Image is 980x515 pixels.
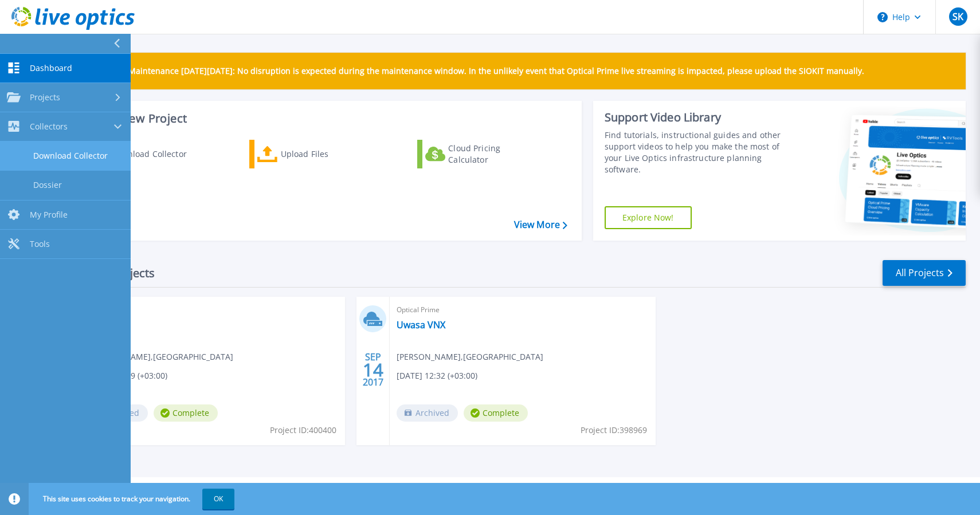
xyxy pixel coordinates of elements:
span: Project ID: 400400 [270,424,336,437]
span: Complete [154,404,218,422]
div: Upload Files [281,143,373,166]
a: Cloud Pricing Calculator [417,140,545,168]
div: Find tutorials, instructional guides and other support videos to help you make the most of your L... [605,129,793,175]
span: [DATE] 12:32 (+03:00) [397,369,477,382]
span: Archived [397,404,458,422]
span: [PERSON_NAME] , [GEOGRAPHIC_DATA] [397,351,543,363]
button: OK [202,489,234,509]
span: 14 [363,365,383,375]
span: This site uses cookies to track your navigation. [32,489,234,509]
a: View More [514,219,567,230]
span: Project ID: 398969 [581,424,647,437]
span: Tools [30,239,50,249]
a: Upload Files [249,140,377,168]
span: My Profile [30,210,68,220]
a: All Projects [883,260,966,286]
a: Explore Now! [605,206,692,229]
div: Support Video Library [605,110,793,125]
span: Dashboard [30,63,72,73]
div: SEP 2017 [362,349,384,391]
span: Complete [464,404,528,422]
p: Scheduled Maintenance [DATE][DATE]: No disruption is expected during the maintenance window. In t... [85,66,864,76]
span: Optical Prime [87,304,338,316]
div: Download Collector [111,143,202,166]
div: Cloud Pricing Calculator [448,143,540,166]
a: Download Collector [81,140,209,168]
span: [PERSON_NAME] , [GEOGRAPHIC_DATA] [87,351,233,363]
span: SK [952,12,963,21]
h3: Start a New Project [81,112,567,125]
span: Optical Prime [397,304,648,316]
a: Uwasa VNX [397,319,445,331]
span: Projects [30,92,60,103]
span: Collectors [30,121,68,132]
